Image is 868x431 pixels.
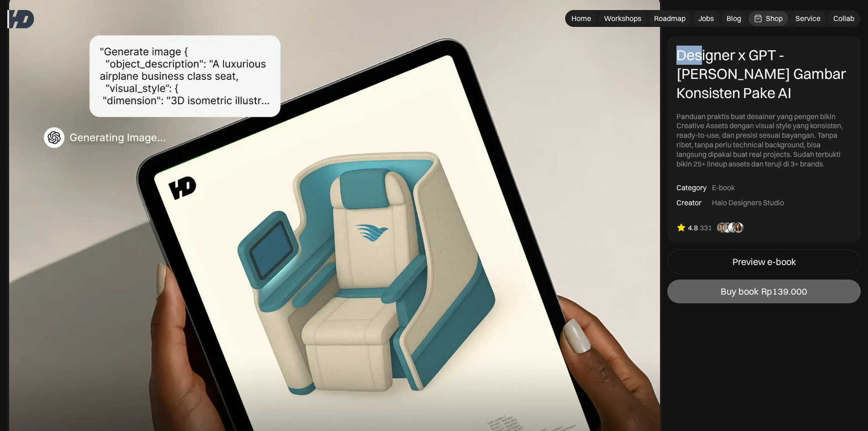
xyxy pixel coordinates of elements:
div: Buy book [721,286,759,297]
div: Panduan praktis buat desainer yang pengen bikin Creative Assets dengan visual style yang konsiste... [676,112,852,169]
a: Blog [721,11,747,26]
div: Collab [833,14,854,23]
div: Designer x GPT - [PERSON_NAME] Gambar Konsisten Pake AI [676,46,852,103]
a: Service [790,11,826,26]
div: Home [572,14,591,23]
div: Roadmap [654,14,686,23]
div: Service [795,14,821,23]
div: Preview e-book [733,256,796,267]
div: Rp139.000 [761,286,807,297]
div: 331 [700,223,712,233]
div: Creator [676,198,702,208]
a: Buy bookRp139.000 [667,280,861,303]
div: Category [676,183,707,193]
a: Collab [828,11,860,26]
a: Preview e-book [667,249,861,274]
a: Workshops [598,11,647,26]
div: Shop [766,14,783,23]
div: Jobs [698,14,714,23]
a: Home [566,11,597,26]
a: Jobs [693,11,719,26]
div: E-book [712,183,735,193]
div: Halo Designers Studio [712,198,784,208]
div: Workshops [604,14,641,23]
a: Roadmap [649,11,691,26]
a: Shop [748,11,788,26]
div: Blog [727,14,741,23]
div: 4.8 [688,223,698,233]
